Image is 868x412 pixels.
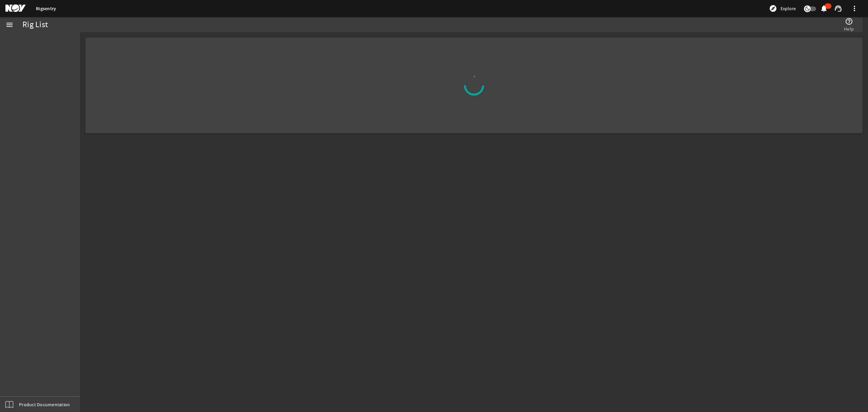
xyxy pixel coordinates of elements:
[834,4,842,13] mat-icon: support_agent
[820,4,828,13] mat-icon: notifications
[19,401,70,408] span: Product Documentation
[769,4,777,13] mat-icon: explore
[844,25,854,32] span: Help
[5,21,14,29] mat-icon: menu
[36,5,56,12] a: Rigsentry
[22,21,48,28] div: Rig List
[766,3,798,14] button: Explore
[781,5,796,12] span: Explore
[845,17,853,25] mat-icon: help_outline
[846,0,863,17] button: more_vert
